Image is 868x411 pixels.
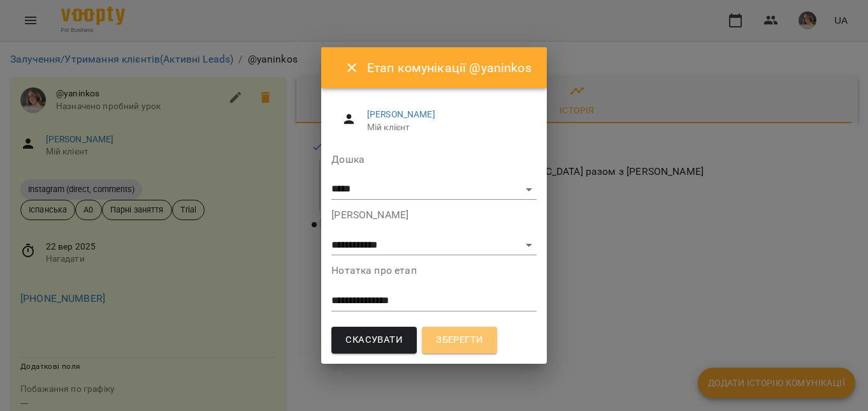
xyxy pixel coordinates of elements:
span: Зберегти [436,332,483,348]
span: Мій клієнт [367,121,526,134]
button: Close [336,52,367,83]
h6: Етап комунікації @yaninkos [367,58,532,78]
label: [PERSON_NAME] [331,210,536,220]
a: [PERSON_NAME] [367,109,435,119]
label: Дошка [331,154,536,165]
button: Зберегти [422,327,497,354]
span: Скасувати [345,332,403,348]
label: Нотатка про етап [331,265,536,276]
button: Скасувати [331,327,417,354]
